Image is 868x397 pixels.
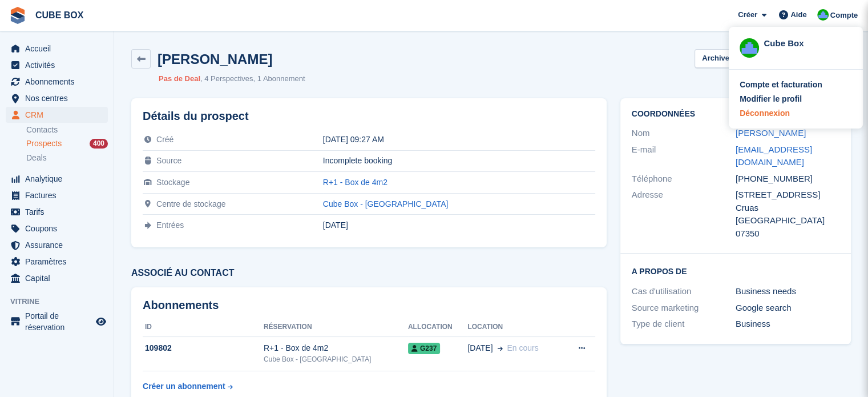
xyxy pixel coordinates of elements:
a: menu [6,171,108,187]
a: CUBE BOX [31,6,88,25]
span: Accueil [25,41,94,57]
a: menu [6,254,108,270]
a: Compte et facturation [740,79,852,91]
h2: Coordonnées [632,110,839,119]
span: Abonnements [25,74,94,90]
div: [DATE] [323,220,595,230]
span: Portail de réservation [25,310,94,333]
a: Boutique d'aperçu [94,315,108,328]
th: Allocation [408,318,467,336]
span: Tarifs [25,204,94,220]
th: Réservation [264,318,408,336]
span: Nos centres [25,90,94,106]
span: Prospects [26,138,62,149]
a: menu [6,187,108,203]
a: [PERSON_NAME] [736,128,806,138]
a: Modifier le profil [740,93,852,105]
h2: A propos de [632,265,839,276]
span: Factures [25,187,94,203]
div: Déconnexion [740,107,790,119]
a: menu [6,220,108,236]
span: Analytique [25,171,94,187]
span: Aide [790,9,806,21]
div: 109802 [143,342,264,354]
div: [PHONE_NUMBER] [736,173,839,186]
span: CRM [25,107,94,123]
h2: Abonnements [143,299,595,312]
a: Cube Box - [GEOGRAPHIC_DATA] [323,199,449,208]
div: Compte et facturation [740,79,822,91]
span: Deals [26,153,47,163]
span: Compte [830,10,858,21]
a: menu [6,237,108,253]
div: Modifier le profil [740,93,802,105]
a: menu [6,204,108,220]
a: Prospects 400 [26,138,108,150]
span: Activités [25,57,94,73]
img: Cube Box [740,38,759,58]
div: R+1 - Box de 4m2 [264,342,408,354]
div: 400 [90,139,108,149]
span: Créer [738,9,757,21]
div: Cruas [736,202,839,215]
a: Créer un abonnement [143,376,233,397]
a: [EMAIL_ADDRESS][DOMAIN_NAME] [736,145,812,167]
div: Google search [736,302,839,315]
span: Assurance [25,237,94,253]
th: ID [143,318,264,336]
span: Coupons [25,220,94,236]
span: Créé [156,135,173,144]
button: Archive [695,49,737,68]
a: menu [6,41,108,57]
a: Deals [26,152,108,164]
li: 4 Perspectives [200,73,253,85]
div: Adresse [632,189,736,240]
div: Cube Box [764,37,852,47]
a: menu [6,310,108,333]
span: G237 [408,343,440,354]
img: stora-icon-8386f47178a22dfd0bd8f6a31ec36ba5ce8667c1dd55bd0f319d3a0aa187defe.svg [9,7,26,24]
span: Source [156,156,181,165]
a: Contacts [26,125,108,135]
div: Téléphone [632,173,736,186]
div: Business [736,318,839,331]
span: Vitrine [10,296,114,307]
div: Type de client [632,318,736,331]
a: menu [6,57,108,73]
div: Incomplete booking [323,156,595,165]
li: Pas de Deal [159,73,200,85]
a: Déconnexion [740,107,852,119]
h2: Détails du prospect [143,110,595,123]
th: Location [467,318,563,336]
div: Créer un abonnement [143,380,225,392]
div: Cas d'utilisation [632,285,736,298]
span: Capital [25,270,94,286]
span: Entrées [156,220,184,230]
span: Centre de stockage [156,199,225,208]
div: Source marketing [632,302,736,315]
div: Nom [632,127,736,140]
a: menu [6,270,108,286]
a: menu [6,90,108,106]
div: [GEOGRAPHIC_DATA] [736,214,839,227]
span: Stockage [156,178,189,187]
span: Paramètres [25,254,94,270]
div: Cube Box - [GEOGRAPHIC_DATA] [264,354,408,364]
a: menu [6,74,108,90]
span: [DATE] [467,342,492,354]
span: En cours [507,343,538,352]
li: 1 Abonnement [253,73,305,85]
a: menu [6,107,108,123]
div: [STREET_ADDRESS] [736,189,839,202]
h2: [PERSON_NAME] [158,51,272,67]
div: Business needs [736,285,839,298]
a: R+1 - Box de 4m2 [323,178,387,187]
div: E-mail [632,143,736,169]
img: Cube Box [817,9,829,21]
div: 07350 [736,227,839,240]
h3: Associé au contact [131,268,607,278]
div: [DATE] 09:27 AM [323,135,595,144]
